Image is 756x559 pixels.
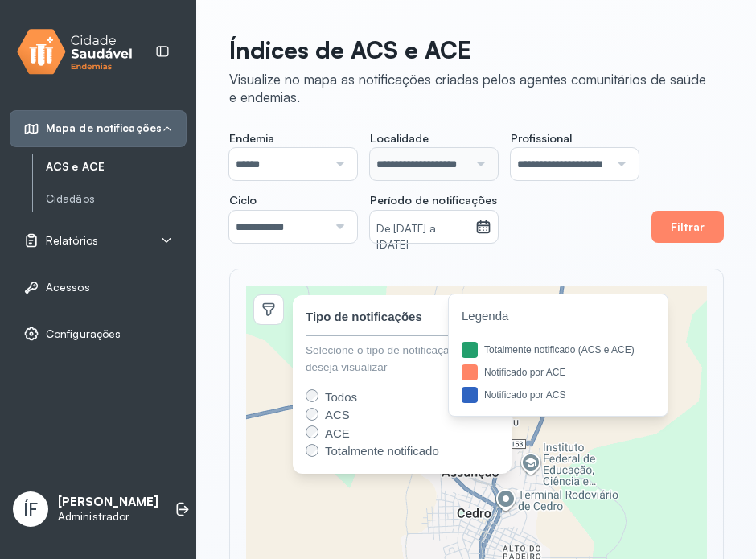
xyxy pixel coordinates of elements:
[229,131,274,146] span: Endemia
[511,131,572,146] span: Profissional
[17,26,133,78] img: logo.svg
[229,35,711,64] p: Índices de ACS e ACE
[651,211,724,243] button: Filtrar
[58,495,158,510] p: [PERSON_NAME]
[46,327,121,341] span: Configurações
[370,193,497,208] span: Período de notificações
[229,193,257,208] span: Ciclo
[46,189,187,209] a: Cidadãos
[325,426,350,440] span: ACE
[370,131,429,146] span: Localidade
[23,499,38,520] span: ÍF
[376,221,469,253] small: De [DATE] a [DATE]
[325,444,439,458] span: Totalmente notificado
[46,157,187,177] a: ACS e ACE
[462,307,655,326] span: Legenda
[325,408,350,421] span: ACS
[46,121,162,135] span: Mapa de notificações
[46,192,187,206] a: Cidadãos
[58,510,158,524] p: Administrador
[484,388,565,402] div: Notificado por ACS
[46,160,187,174] a: ACS e ACE
[306,308,422,327] div: Tipo de notificações
[325,390,357,404] span: Todos
[306,343,499,376] div: Selecione o tipo de notificação que deseja visualizar
[46,281,90,294] span: Acessos
[23,279,173,295] a: Acessos
[484,365,565,380] div: Notificado por ACE
[46,234,98,248] span: Relatórios
[23,326,173,342] a: Configurações
[484,343,635,357] div: Totalmente notificado (ACS e ACE)
[229,71,711,105] div: Visualize no mapa as notificações criadas pelos agentes comunitários de saúde e endemias.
